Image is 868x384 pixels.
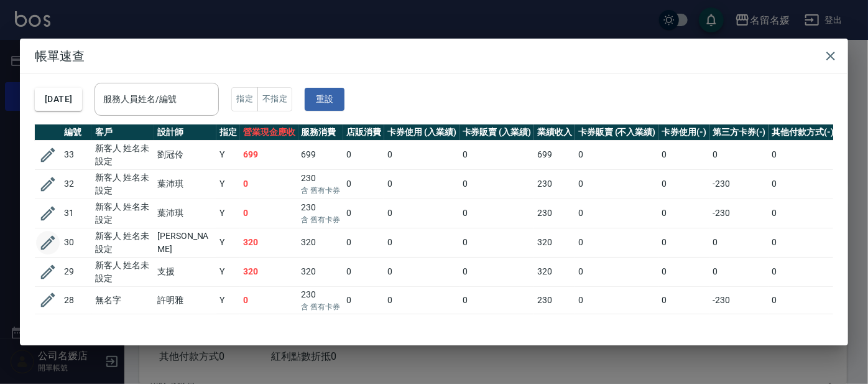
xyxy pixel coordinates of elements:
[240,286,298,314] td: 0
[658,140,709,169] td: 0
[240,314,298,340] td: 400
[459,124,535,141] th: 卡券販賣 (入業績)
[384,286,459,314] td: 0
[216,199,240,228] td: Y
[343,124,384,141] th: 店販消費
[92,257,154,286] td: 新客人 姓名未設定
[769,257,838,286] td: 0
[769,169,838,199] td: 0
[534,257,575,286] td: 320
[216,124,240,141] th: 指定
[769,199,838,228] td: 0
[61,314,92,340] td: 27
[459,286,535,314] td: 0
[384,124,459,141] th: 卡券使用 (入業績)
[709,169,769,199] td: -230
[298,169,344,199] td: 230
[384,257,459,286] td: 0
[92,169,154,199] td: 新客人 姓名未設定
[769,314,838,340] td: 0
[35,88,82,111] button: [DATE]
[154,124,216,141] th: 設計師
[459,314,535,340] td: 0
[61,124,92,141] th: 編號
[769,286,838,314] td: 0
[575,257,658,286] td: 0
[154,314,216,340] td: 許明雅
[154,286,216,314] td: 許明雅
[575,314,658,340] td: 0
[709,140,769,169] td: 0
[154,169,216,199] td: 葉沛琪
[154,199,216,228] td: 葉沛琪
[658,199,709,228] td: 0
[92,199,154,228] td: 新客人 姓名未設定
[575,286,658,314] td: 0
[658,124,709,141] th: 卡券使用(-)
[575,169,658,199] td: 0
[216,257,240,286] td: Y
[257,87,292,111] button: 不指定
[231,87,258,111] button: 指定
[459,228,535,257] td: 0
[240,140,298,169] td: 699
[575,228,658,257] td: 0
[459,140,535,169] td: 0
[154,257,216,286] td: 支援
[769,124,838,141] th: 其他付款方式(-)
[534,140,575,169] td: 699
[769,228,838,257] td: 0
[534,314,575,340] td: 400
[534,199,575,228] td: 230
[240,199,298,228] td: 0
[298,314,344,340] td: 400
[658,286,709,314] td: 0
[216,169,240,199] td: Y
[658,257,709,286] td: 0
[92,286,154,314] td: 無名字
[298,124,344,141] th: 服務消費
[534,124,575,141] th: 業績收入
[658,169,709,199] td: 0
[384,140,459,169] td: 0
[240,228,298,257] td: 320
[61,199,92,228] td: 31
[92,124,154,141] th: 客戶
[534,228,575,257] td: 320
[769,140,838,169] td: 0
[384,228,459,257] td: 0
[61,286,92,314] td: 28
[575,140,658,169] td: 0
[343,314,384,340] td: 0
[343,286,384,314] td: 0
[240,124,298,141] th: 營業現金應收
[154,140,216,169] td: 劉冠伶
[534,169,575,199] td: 230
[302,301,341,312] p: 含 舊有卡券
[534,286,575,314] td: 230
[298,140,344,169] td: 699
[709,314,769,340] td: 0
[298,199,344,228] td: 230
[459,199,535,228] td: 0
[305,88,344,111] button: 重設
[298,228,344,257] td: 320
[459,257,535,286] td: 0
[240,169,298,199] td: 0
[384,169,459,199] td: 0
[216,286,240,314] td: Y
[92,140,154,169] td: 新客人 姓名未設定
[61,257,92,286] td: 29
[343,257,384,286] td: 0
[216,228,240,257] td: Y
[343,228,384,257] td: 0
[709,124,769,141] th: 第三方卡券(-)
[92,228,154,257] td: 新客人 姓名未設定
[61,169,92,199] td: 32
[709,199,769,228] td: -230
[709,257,769,286] td: 0
[575,124,658,141] th: 卡券販賣 (不入業績)
[658,228,709,257] td: 0
[92,314,154,340] td: 無名字
[154,228,216,257] td: [PERSON_NAME]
